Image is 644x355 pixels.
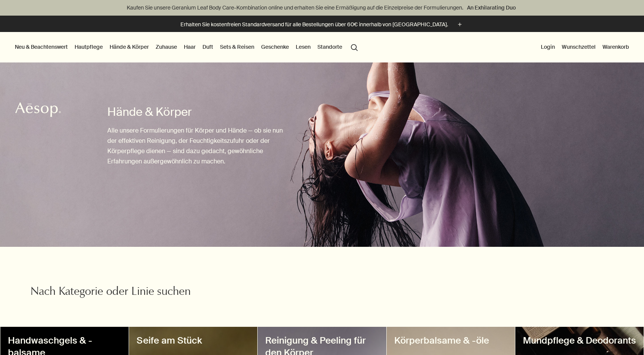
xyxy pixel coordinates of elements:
a: Sets & Reisen [218,42,256,52]
a: Zuhause [154,42,179,52]
h3: Körperbalsame & -öle [394,334,507,347]
h3: Seife am Stück [137,334,250,347]
button: Erhalten Sie kostenfreien Standardversand für alle Bestellungen über 60€ innerhalb von [GEOGRAPHI... [180,20,464,29]
svg: Aesop [15,102,61,117]
h2: Nach Kategorie oder Linie suchen [30,285,225,300]
a: Aesop [13,100,63,121]
nav: primary [13,32,361,62]
a: Lesen [294,42,312,52]
button: Warenkorb [601,42,631,52]
a: Haar [182,42,197,52]
nav: supplementary [539,32,631,62]
a: Wunschzettel [560,42,597,52]
p: Kaufen Sie unsere Geranium Leaf Body Care-Kombination online und erhalten Sie eine Ermäßigung auf... [8,4,636,12]
a: Hautpflege [73,42,104,52]
a: An Exhilarating Duo [465,3,517,12]
h1: Hände & Körper [107,104,292,120]
button: Menüpunkt "Suche" öffnen [348,40,361,54]
a: Duft [201,42,215,52]
a: Hände & Körper [108,42,150,52]
a: Geschenke [260,42,290,52]
h3: Mundpflege & Deodorants [523,334,636,347]
p: Erhalten Sie kostenfreien Standardversand für alle Bestellungen über 60€ innerhalb von [GEOGRAPHI... [180,21,448,29]
button: Neu & Beachtenswert [13,42,69,52]
p: Alle unsere Formulierungen für Körper und Hände — ob sie nun der effektiven Reinigung, der Feucht... [107,125,292,167]
button: Standorte [316,42,344,52]
button: Login [539,42,556,52]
